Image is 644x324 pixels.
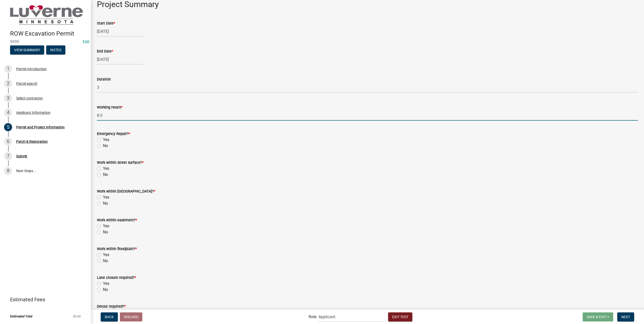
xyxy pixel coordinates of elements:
div: 2 [4,79,12,88]
label: End Date [97,50,113,53]
span: Save & Exit [587,315,606,319]
label: No [103,172,108,178]
div: Submit [16,154,27,158]
span: Next [621,315,630,319]
button: Exit Test [388,312,412,321]
a: Edit [83,39,90,44]
label: Detour required? [97,305,126,308]
label: Duration [97,78,111,81]
span: 9999 [10,39,81,44]
wm-modal-confirm: Edit Application Number [83,39,90,44]
button: Back [101,312,118,321]
label: Role [309,315,316,319]
label: Start Date [97,22,115,25]
label: Working Hours [97,106,122,109]
label: Emergency Repair? [97,132,130,136]
label: Yes [103,223,109,229]
label: Work within street surface? [97,161,144,165]
div: 3 [4,94,12,102]
span: Back [105,315,114,319]
label: No [103,229,108,235]
div: 1 [4,65,12,73]
label: No [103,143,108,149]
button: Next [617,312,634,321]
label: Yes [103,281,109,287]
div: Parcel search [16,82,37,85]
label: No [103,287,108,293]
label: Work within [GEOGRAPHIC_DATA]? [97,190,155,193]
div: Select contractor [16,96,43,100]
wm-modal-confirm: Summary [10,48,44,52]
label: No [103,258,108,264]
input: mm/dd/yyyy [97,54,143,65]
div: 5 [4,123,12,131]
button: Discard [120,312,142,321]
span: $0.00 [73,315,81,318]
div: 4 [4,109,12,117]
span: Estimated Total [10,315,32,318]
h4: ROW Excavation Permit [10,30,87,37]
img: City of Luverne, Minnesota [10,5,83,25]
button: View Summary [10,45,44,55]
span: Exit Test [392,315,408,319]
button: Notes [46,45,65,55]
label: Yes [103,166,109,172]
input: mm/dd/yyyy [97,26,143,37]
a: Estimated Fees [4,294,83,305]
div: Permit and Project Information [16,125,65,129]
label: Work within easement? [97,219,137,222]
div: 7 [4,152,12,160]
label: No [103,200,108,206]
label: Yes [103,194,109,200]
label: Yes [103,252,109,258]
div: Permit Introduction [16,67,47,71]
div: 8 [4,167,12,175]
label: Work within floodplain? [97,247,137,251]
label: Lane closure required? [97,276,136,280]
wm-modal-confirm: Notes [46,48,65,52]
div: Applicant Information [16,111,50,114]
div: Patch & Restoration [16,140,48,143]
button: Save & Exit [583,312,613,321]
div: 6 [4,138,12,146]
label: Yes [103,137,109,143]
